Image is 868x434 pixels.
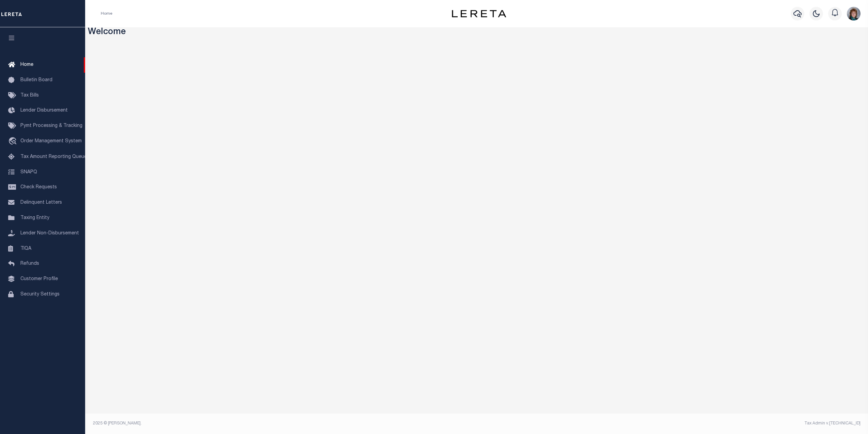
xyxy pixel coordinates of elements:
span: Lender Non-Disbursement [20,231,79,236]
span: Home [20,62,33,67]
span: Bulletin Board [20,78,52,83]
h3: Welcome [88,27,866,38]
span: Pymt Processing & Tracking [20,124,82,128]
span: Order Management System [20,139,82,144]
span: Tax Amount Reporting Queue [20,155,87,159]
span: Tax Bills [20,93,39,98]
span: SNAPQ [20,170,37,174]
span: Refunds [20,261,39,266]
span: Delinquent Letters [20,200,62,205]
span: Customer Profile [20,277,58,281]
div: 2025 © [PERSON_NAME]. [88,420,477,426]
span: TIQA [20,246,31,251]
i: travel_explore [8,137,19,146]
span: Taxing Entity [20,216,49,220]
span: Security Settings [20,292,60,297]
span: Lender Disbursement [20,108,68,113]
span: Check Requests [20,185,57,190]
li: Home [101,11,112,17]
img: logo-dark.svg [452,10,506,17]
div: Tax Admin v.[TECHNICAL_ID] [482,420,861,426]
